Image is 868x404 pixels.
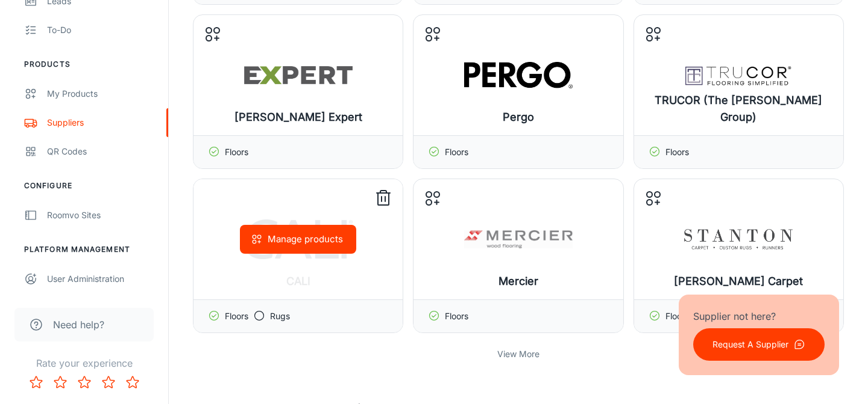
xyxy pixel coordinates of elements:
p: Floors [665,145,689,159]
div: To-do [47,23,156,37]
button: Rate 2 star [48,370,72,394]
p: Floors [445,310,468,323]
p: Supplier not here? [693,309,825,323]
div: Suppliers [47,116,156,129]
button: Rate 3 star [72,370,96,394]
div: QR Codes [47,145,156,158]
span: Need help? [53,317,104,332]
p: Request A Supplier [712,338,788,351]
p: Floors [445,145,468,159]
p: Floors [225,310,248,323]
p: Rate your experience [10,356,159,370]
button: Rate 4 star [96,370,121,394]
p: Floors [665,310,689,323]
button: Rate 1 star [24,370,48,394]
div: User Administration [47,272,156,286]
div: My Products [47,87,156,100]
p: Rugs [270,310,290,323]
div: Roomvo Sites [47,209,156,222]
button: Request A Supplier [693,328,825,361]
p: View More [497,347,539,361]
button: Rate 5 star [121,370,145,394]
p: Floors [225,145,248,159]
button: Manage products [240,225,356,254]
